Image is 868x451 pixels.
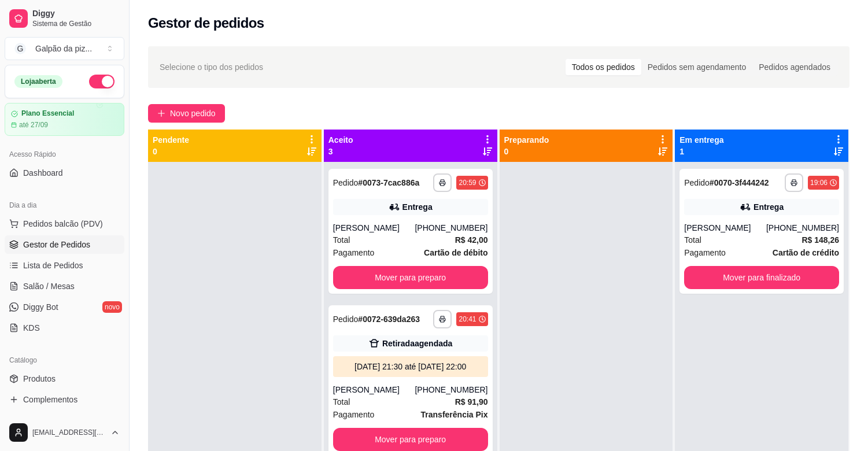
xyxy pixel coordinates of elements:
span: KDS [23,322,40,334]
strong: # 0070-3f444242 [710,178,769,187]
a: Gestor de Pedidos [5,235,124,254]
a: Diggy Botnovo [5,298,124,316]
div: 19:06 [810,178,828,187]
div: Entrega [754,201,784,213]
div: [PHONE_NUMBER] [766,222,839,234]
a: Complementos [5,390,124,409]
div: 20:59 [459,178,476,187]
span: Total [333,234,350,246]
div: [PERSON_NAME] [333,222,415,234]
span: Pedido [333,178,359,187]
div: [PERSON_NAME] [333,384,415,395]
div: Catálogo [5,351,124,369]
div: Todos os pedidos [566,59,641,75]
button: [EMAIL_ADDRESS][DOMAIN_NAME] [5,419,124,446]
span: Pedido [333,315,359,324]
div: [PERSON_NAME] [684,222,766,234]
span: Selecione o tipo dos pedidos [160,61,263,73]
a: Salão / Mesas [5,277,124,295]
div: [PHONE_NUMBER] [415,384,487,395]
p: Aceito [328,134,353,146]
strong: R$ 91,90 [455,397,488,406]
p: Pendente [153,134,189,146]
strong: Transferência Pix [421,410,488,419]
button: Mover para preparo [333,266,488,289]
p: 0 [504,146,549,157]
p: 3 [328,146,353,157]
div: Entrega [402,201,433,213]
div: Galpão da piz ... [35,43,92,54]
span: [EMAIL_ADDRESS][DOMAIN_NAME] [32,428,106,437]
span: Total [684,234,701,246]
span: Novo pedido [170,107,216,120]
strong: R$ 42,00 [455,235,488,245]
div: Loja aberta [14,75,62,88]
a: Plano Essencialaté 27/09 [5,103,124,136]
div: [PHONE_NUMBER] [415,222,487,234]
span: Gestor de Pedidos [23,239,90,250]
span: Pagamento [684,246,726,259]
span: Salão / Mesas [23,280,75,292]
p: 1 [679,146,723,157]
strong: Cartão de crédito [773,248,839,257]
span: Pagamento [333,408,375,421]
div: Dia a dia [5,196,124,215]
p: Em entrega [679,134,723,146]
span: Lista de Pedidos [23,260,83,271]
a: Dashboard [5,164,124,182]
strong: Cartão de débito [424,248,487,257]
span: plus [157,109,165,117]
button: Pedidos balcão (PDV) [5,215,124,233]
span: Pedido [684,178,710,187]
span: Produtos [23,373,56,385]
span: Pedidos balcão (PDV) [23,218,103,230]
span: Sistema de Gestão [32,19,120,28]
p: Preparando [504,134,549,146]
button: Mover para preparo [333,428,488,451]
article: Plano Essencial [21,109,74,118]
div: Acesso Rápido [5,145,124,164]
h2: Gestor de pedidos [148,14,264,32]
button: Novo pedido [148,104,225,123]
span: G [14,43,26,54]
strong: # 0072-639da263 [358,315,420,324]
div: Retirada agendada [382,338,452,349]
article: até 27/09 [19,120,48,130]
span: Dashboard [23,167,63,179]
p: 0 [153,146,189,157]
div: Pedidos sem agendamento [641,59,752,75]
span: Diggy Bot [23,301,58,313]
a: Produtos [5,369,124,388]
div: Pedidos agendados [752,59,837,75]
span: Complementos [23,394,77,405]
strong: # 0073-7cac886a [358,178,419,187]
div: 20:41 [459,315,476,324]
span: Pagamento [333,246,375,259]
a: DiggySistema de Gestão [5,5,124,32]
strong: R$ 148,26 [801,235,839,245]
button: Alterar Status [89,75,114,88]
span: Diggy [32,9,120,19]
a: KDS [5,319,124,337]
a: Lista de Pedidos [5,256,124,275]
button: Select a team [5,37,124,60]
button: Mover para finalizado [684,266,839,289]
div: [DATE] 21:30 até [DATE] 22:00 [338,361,483,372]
span: Total [333,395,350,408]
